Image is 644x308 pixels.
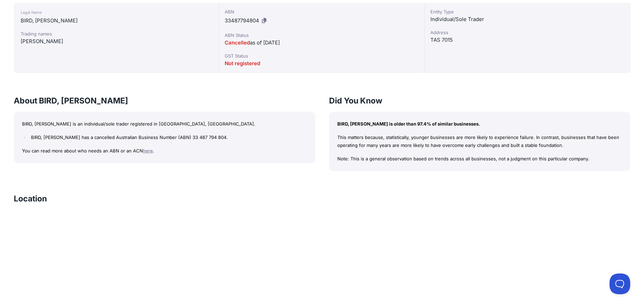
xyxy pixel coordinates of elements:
[337,155,622,163] p: Note: This is a general observation based on trends across all businesses, not a judgment on this...
[21,37,212,46] div: [PERSON_NAME]
[610,274,630,294] iframe: Toggle Customer Support
[21,17,212,25] div: BIRD, [PERSON_NAME]
[329,95,631,106] h3: Did You Know
[430,8,624,15] div: Entity Type
[22,120,307,128] p: BIRD, [PERSON_NAME] is an individual/sole trader registered in [GEOGRAPHIC_DATA], [GEOGRAPHIC_DATA].
[22,147,307,155] p: You can read more about who needs an ABN or an ACN .
[14,193,47,204] h3: Location
[225,52,419,59] div: GST Status
[143,148,153,153] a: here
[225,17,259,24] span: 33487794804
[225,32,419,39] div: ABN Status
[430,15,624,23] div: Individual/Sole Trader
[225,8,419,15] div: ABN
[29,133,307,141] li: BIRD, [PERSON_NAME] has a cancelled Australian Business Number (ABN) 33 487 794 804.
[337,120,622,128] p: BIRD, [PERSON_NAME] is older than 97.4% of similar businesses.
[225,60,260,67] span: Not registered
[225,39,250,46] span: Cancelled
[430,36,624,44] div: TAS 7015
[337,133,622,149] p: This matters because, statistically, younger businesses are more likely to experience failure. In...
[21,8,212,17] div: Legal Name
[225,39,419,47] div: as of [DATE]
[14,95,315,106] h3: About BIRD, [PERSON_NAME]
[21,30,212,37] div: Trading names
[430,29,624,36] div: Address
